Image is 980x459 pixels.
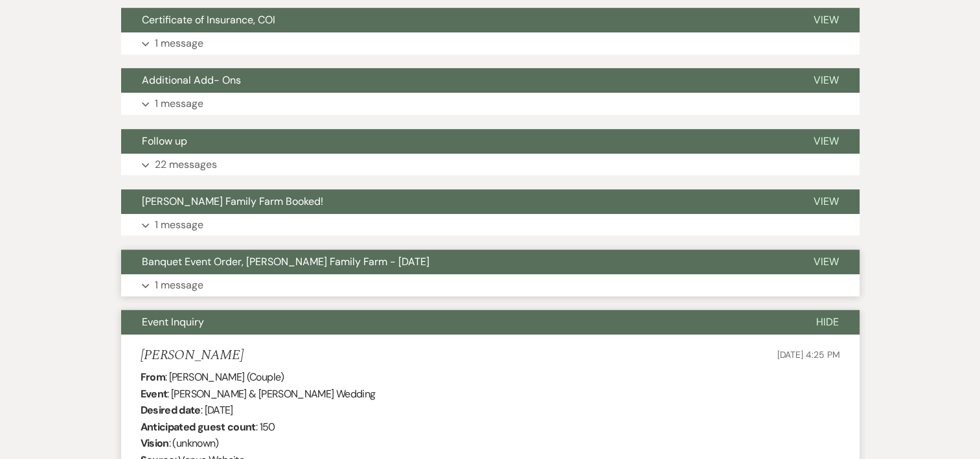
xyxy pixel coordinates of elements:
button: Follow up [121,129,793,154]
p: 1 message [155,277,203,294]
span: Banquet Event Order, [PERSON_NAME] Family Farm - [DATE] [142,255,429,268]
span: View [814,13,839,27]
h5: [PERSON_NAME] [141,347,244,364]
button: Hide [795,310,860,335]
button: View [793,129,860,154]
p: 1 message [155,35,203,52]
button: [PERSON_NAME] Family Farm Booked! [121,189,793,214]
button: 1 message [121,214,860,236]
span: [PERSON_NAME] Family Farm Booked! [142,194,323,208]
b: Desired date [141,403,201,417]
b: Event [141,387,168,401]
b: Vision [141,436,169,450]
button: View [793,250,860,274]
button: 22 messages [121,154,860,176]
button: Additional Add- Ons [121,68,793,93]
span: Follow up [142,134,187,148]
span: [DATE] 4:25 PM [777,349,839,360]
button: Certificate of Insurance, COI [121,8,793,32]
button: 1 message [121,93,860,115]
span: View [814,255,839,268]
b: Anticipated guest count [141,420,256,434]
span: Hide [816,315,839,329]
p: 22 messages [155,156,217,173]
p: 1 message [155,217,203,233]
button: View [793,8,860,32]
button: 1 message [121,274,860,296]
span: Additional Add- Ons [142,73,241,87]
button: View [793,68,860,93]
span: View [814,194,839,208]
span: View [814,73,839,87]
span: View [814,134,839,148]
span: Event Inquiry [142,315,204,329]
button: Banquet Event Order, [PERSON_NAME] Family Farm - [DATE] [121,250,793,274]
button: View [793,189,860,214]
p: 1 message [155,95,203,112]
span: Certificate of Insurance, COI [142,13,275,27]
button: Event Inquiry [121,310,795,335]
b: From [141,370,165,384]
button: 1 message [121,32,860,54]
